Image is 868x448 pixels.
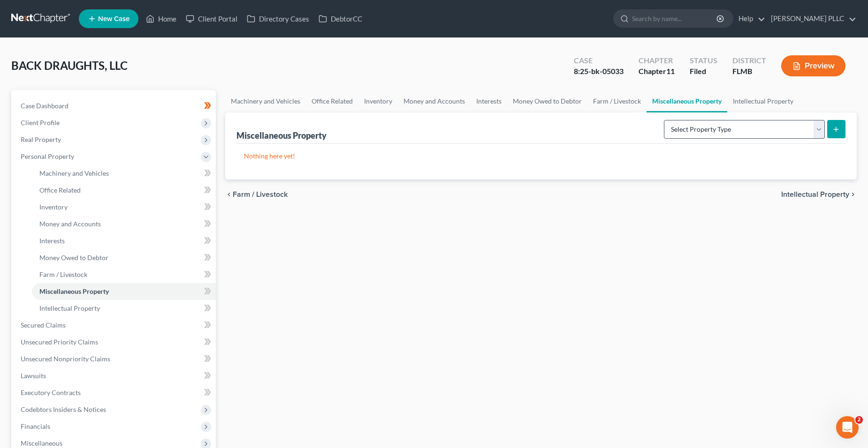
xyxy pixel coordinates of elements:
a: Farm / Livestock [587,90,647,112]
div: Filed [690,66,717,77]
span: Money and Accounts [39,220,101,228]
div: District [732,55,766,66]
a: DebtorCC [314,10,367,27]
a: Inventory [358,90,398,112]
div: Miscellaneous Property [236,130,327,141]
span: Case Dashboard [21,102,69,110]
button: Intellectual Property chevron_right [781,191,857,198]
span: Farm / Livestock [233,191,288,198]
span: Client Profile [21,119,60,127]
a: Inventory [32,199,216,216]
a: Interests [471,90,507,112]
span: 11 [666,67,675,75]
a: Help [734,10,765,27]
button: Preview [781,55,845,76]
a: Machinery and Vehicles [225,90,306,112]
a: Money and Accounts [398,90,471,112]
div: FLMB [732,66,766,77]
a: Home [141,10,181,27]
iframe: Intercom live chat [836,416,859,439]
i: chevron_left [225,191,233,198]
a: Intellectual Property [32,300,216,317]
span: Inventory [39,203,68,211]
a: Interests [32,232,216,249]
input: Search by name... [632,10,718,27]
a: Executory Contracts [13,384,216,401]
span: Interests [39,237,65,245]
a: Intellectual Property [727,90,799,112]
a: Directory Cases [242,10,314,27]
span: Financials [21,422,50,430]
a: Money and Accounts [32,216,216,232]
a: Secured Claims [13,317,216,334]
span: New Case [98,15,129,22]
span: Executory Contracts [21,388,81,396]
button: chevron_left Farm / Livestock [225,191,288,198]
a: Lawsuits [13,367,216,384]
i: chevron_right [849,191,857,198]
a: Miscellaneous Property [647,90,727,112]
span: Miscellaneous Property [39,287,109,295]
a: Unsecured Nonpriority Claims [13,351,216,367]
span: BACK DRAUGHTS, LLC [11,59,128,72]
a: Farm / Livestock [32,266,216,283]
a: [PERSON_NAME] PLLC [766,10,856,27]
p: Nothing here yet! [244,151,838,161]
span: Secured Claims [21,321,66,329]
div: Chapter [639,66,675,77]
span: Codebtors Insiders & Notices [21,405,106,413]
a: Money Owed to Debtor [32,249,216,266]
a: Machinery and Vehicles [32,165,216,182]
span: Farm / Livestock [39,270,87,278]
span: Machinery and Vehicles [39,169,109,177]
a: Office Related [306,90,358,112]
span: Personal Property [21,152,74,160]
a: Unsecured Priority Claims [13,334,216,351]
a: Miscellaneous Property [32,283,216,300]
span: Intellectual Property [39,304,100,312]
div: Status [690,55,717,66]
span: Unsecured Nonpriority Claims [21,355,110,363]
span: Office Related [39,186,81,194]
div: Case [574,55,624,66]
a: Money Owed to Debtor [507,90,587,112]
a: Case Dashboard [13,97,216,114]
span: Lawsuits [21,372,46,380]
span: Unsecured Priority Claims [21,338,98,346]
div: Chapter [639,55,675,66]
a: Client Portal [181,10,242,27]
div: 8:25-bk-05033 [574,66,624,77]
span: Real Property [21,135,61,143]
span: 2 [855,416,863,424]
a: Office Related [32,182,216,199]
span: Money Owed to Debtor [39,254,108,261]
span: Intellectual Property [781,191,849,198]
span: Miscellaneous [21,439,62,447]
